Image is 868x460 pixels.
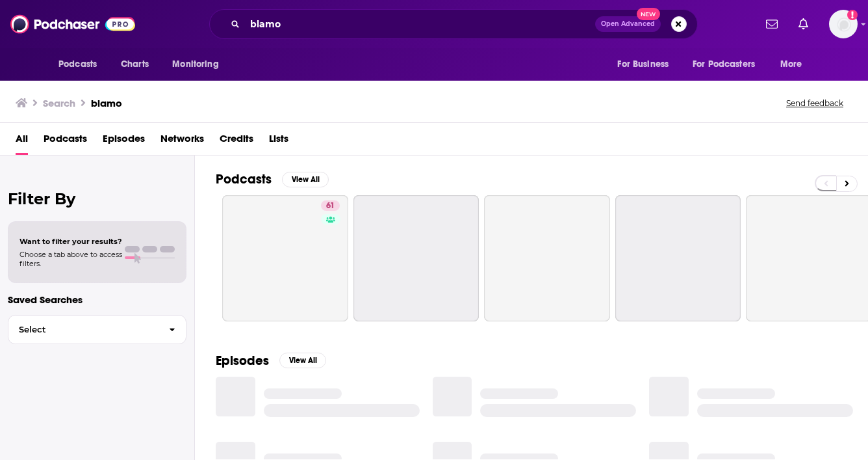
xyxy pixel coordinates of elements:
[326,200,335,213] span: 61
[160,128,204,155] a: Networks
[595,16,661,32] button: Open AdvancedNew
[8,189,186,208] h2: Filter By
[637,8,660,20] span: New
[8,315,186,344] button: Select
[91,97,122,109] h3: blamo
[245,14,595,34] input: Search podcasts, credits, & more...
[282,172,329,187] button: View All
[10,12,135,36] img: Podchaser - Follow, Share and Rate Podcasts
[8,325,159,334] span: Select
[222,195,348,321] a: 61
[601,21,655,27] span: Open Advanced
[829,10,858,38] img: User Profile
[58,55,97,74] span: Podcasts
[617,55,669,74] span: For Business
[19,250,122,268] span: Choose a tab above to access filters.
[269,128,288,155] a: Lists
[693,55,755,74] span: For Podcasters
[761,13,783,35] a: Show notifications dropdown
[829,10,858,38] span: Logged in as mijal
[121,55,149,74] span: Charts
[209,9,698,39] div: Search podcasts, credits, & more...
[19,237,122,246] span: Want to filter your results?
[103,128,145,155] a: Episodes
[829,10,858,38] button: Show profile menu
[112,52,157,77] a: Charts
[216,353,326,369] a: EpisodesView All
[44,128,87,155] a: Podcasts
[608,52,685,77] button: open menu
[847,10,858,20] svg: Add a profile image
[216,171,272,187] h2: Podcasts
[216,171,329,187] a: PodcastsView All
[780,55,802,74] span: More
[684,52,774,77] button: open menu
[279,353,326,368] button: View All
[49,52,114,77] button: open menu
[163,52,235,77] button: open menu
[771,52,819,77] button: open menu
[172,55,218,74] span: Monitoring
[216,353,269,369] h2: Episodes
[43,97,75,109] h3: Search
[793,13,813,35] a: Show notifications dropdown
[16,128,28,155] a: All
[321,200,340,211] a: 61
[220,128,253,155] a: Credits
[782,98,847,109] button: Send feedback
[8,293,186,306] p: Saved Searches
